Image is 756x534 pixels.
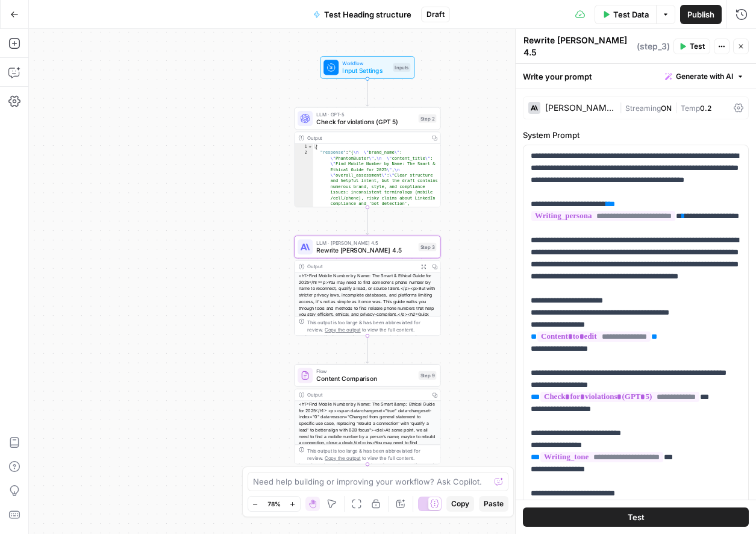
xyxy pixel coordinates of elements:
div: Output [307,263,415,271]
div: WorkflowInput SettingsInputs [295,56,441,79]
span: ( step_3 ) [637,40,670,52]
div: Output [307,391,426,399]
span: Paste [484,498,504,509]
span: | [619,101,625,113]
span: Flow [316,368,414,375]
span: Workflow [342,60,389,68]
span: Copy the output [325,327,361,332]
span: Rewrite [PERSON_NAME] 4.5 [316,245,414,255]
button: Test [673,39,710,54]
span: Test [628,511,645,523]
button: Generate with AI [660,69,749,84]
button: Test Heading structure [306,5,419,24]
span: LLM · [PERSON_NAME] 4.5 [316,239,414,247]
span: Streaming [625,104,661,113]
span: Test Data [613,8,649,20]
span: Copy the output [325,455,361,460]
span: Test Heading structure [324,8,411,20]
button: Publish [680,5,722,24]
button: Test Data [595,5,656,24]
span: LLM · GPT-5 [316,110,414,118]
span: Check for violations (GPT 5) [316,117,414,127]
g: Edge from start to step_2 [366,79,369,106]
span: Toggle code folding, rows 1 through 3 [307,144,313,149]
span: ON [661,104,672,113]
div: Step 2 [419,114,437,122]
div: LLM · [PERSON_NAME] 4.5Rewrite [PERSON_NAME] 4.5Step 3Output<h1>Find Mobile Number by Name: The S... [295,236,441,336]
g: Edge from step_3 to step_9 [366,336,369,363]
div: Write your prompt [516,64,756,89]
div: LLM · GPT-5Check for violations (GPT 5)Step 2Output{ "response":"{\n\"brand_name\": \"PhantomBust... [295,107,441,207]
textarea: Rewrite [PERSON_NAME] 4.5 [523,34,634,58]
div: This output is too large & has been abbreviated for review. to view the full content. [307,447,437,462]
img: vrinnnclop0vshvmafd7ip1g7ohf [301,371,310,380]
span: | [672,101,681,113]
div: FlowContent ComparisonStep 9Output<h1>Find Mobile Number by Name: The Smart &amp; Ethical Guide f... [295,364,441,464]
span: Copy [451,498,469,509]
div: This output is too large & has been abbreviated for review. to view the full content. [307,318,437,333]
span: Temp [681,104,700,113]
div: Inputs [393,63,410,72]
label: System Prompt [523,129,749,141]
button: Test [523,507,749,527]
span: 0.2 [700,104,711,113]
span: Publish [687,8,714,20]
button: Paste [479,496,508,512]
div: [PERSON_NAME] 4.5 [545,104,614,112]
span: Draft [426,9,445,20]
div: Step 9 [419,371,437,380]
div: Step 3 [419,243,437,251]
g: Edge from step_2 to step_3 [366,207,369,234]
span: Content Comparison [316,374,414,384]
div: 1 [295,144,313,149]
button: Copy [446,496,474,512]
div: Output [307,134,426,142]
span: Input Settings [342,66,389,76]
span: Generate with AI [676,71,733,82]
span: Test [690,41,705,52]
span: 78% [267,499,281,509]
